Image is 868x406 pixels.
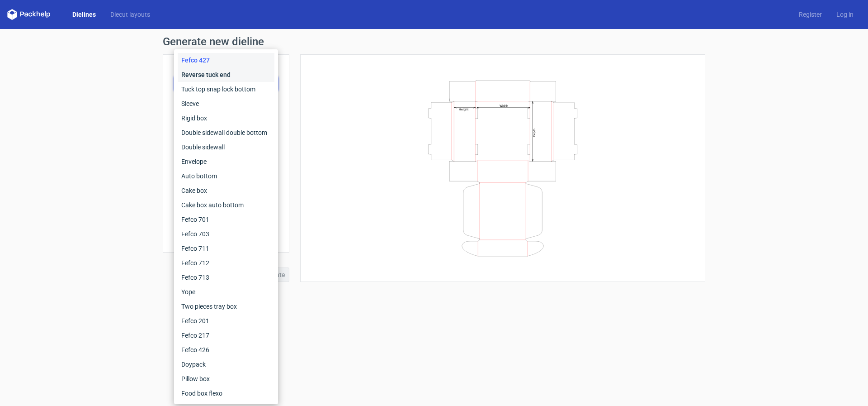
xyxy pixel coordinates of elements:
[178,169,274,183] div: Auto bottom
[178,212,274,227] div: Fefco 701
[792,10,829,19] a: Register
[178,357,274,372] div: Doypack
[459,107,468,111] text: Height
[178,140,274,154] div: Double sidewall
[178,372,274,386] div: Pillow box
[178,154,274,169] div: Envelope
[178,96,274,111] div: Sleeve
[533,128,536,136] text: Depth
[178,111,274,125] div: Rigid box
[163,36,705,47] h1: Generate new dieline
[178,53,274,67] div: Fefco 427
[178,82,274,96] div: Tuck top snap lock bottom
[178,256,274,270] div: Fefco 712
[178,183,274,198] div: Cake box
[178,125,274,140] div: Double sidewall double bottom
[178,328,274,343] div: Fefco 217
[178,67,274,82] div: Reverse tuck end
[178,241,274,256] div: Fefco 711
[829,10,861,19] a: Log in
[178,299,274,314] div: Two pieces tray box
[500,103,508,107] text: Width
[178,386,274,401] div: Food box flexo
[178,227,274,241] div: Fefco 703
[103,10,157,19] a: Diecut layouts
[178,314,274,328] div: Fefco 201
[65,10,103,19] a: Dielines
[178,270,274,285] div: Fefco 713
[178,285,274,299] div: Yope
[178,198,274,212] div: Cake box auto bottom
[178,343,274,357] div: Fefco 426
